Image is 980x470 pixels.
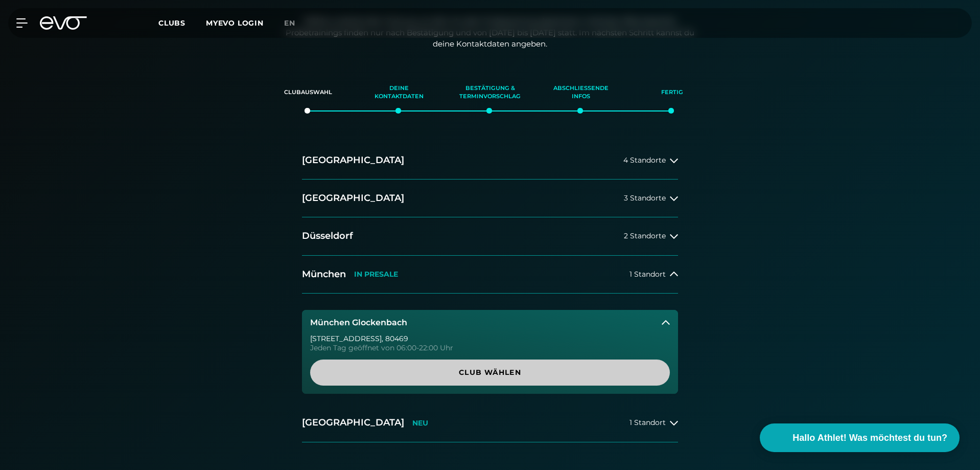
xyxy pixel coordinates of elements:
h2: [GEOGRAPHIC_DATA] [302,416,404,429]
a: MYEVO LOGIN [206,18,264,28]
div: Fertig [639,79,705,106]
button: [GEOGRAPHIC_DATA]3 Standorte [302,180,678,217]
button: MünchenIN PRESALE1 Standort [302,256,678,294]
span: 3 Standorte [624,194,666,202]
h3: München Glockenbach [310,318,407,327]
div: Deine Kontaktdaten [366,79,432,106]
button: München Glockenbach [302,310,678,335]
span: Clubs [158,18,185,28]
p: IN PRESALE [354,270,398,279]
div: Clubauswahl [275,79,341,106]
div: Abschließende Infos [548,79,614,106]
a: Club wählen [310,360,670,386]
h2: [GEOGRAPHIC_DATA] [302,192,404,205]
h2: München [302,268,346,281]
div: Bestätigung & Terminvorschlag [457,79,523,106]
span: Club wählen [335,367,645,378]
span: 1 Standort [629,271,666,278]
button: Hallo Athlet! Was möchtest du tun? [760,423,960,452]
button: [GEOGRAPHIC_DATA]NEU1 Standort [302,404,678,442]
div: [STREET_ADDRESS] , 80469 [310,335,670,342]
button: [GEOGRAPHIC_DATA]4 Standorte [302,142,678,180]
a: en [284,17,308,29]
span: en [284,18,295,28]
div: Jeden Tag geöffnet von 06:00-22:00 Uhr [310,344,670,351]
span: 1 Standort [629,419,666,427]
p: NEU [412,419,428,428]
h2: [GEOGRAPHIC_DATA] [302,154,404,167]
span: 2 Standorte [624,232,666,240]
span: Hallo Athlet! Was möchtest du tun? [792,431,947,445]
button: Düsseldorf2 Standorte [302,217,678,255]
a: Clubs [158,18,206,28]
h2: Düsseldorf [302,230,353,242]
span: 4 Standorte [623,156,666,164]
